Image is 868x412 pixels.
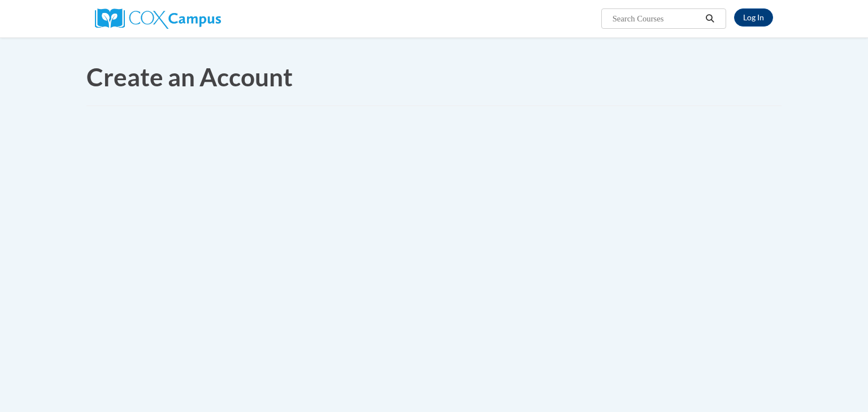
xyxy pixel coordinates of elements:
[95,8,221,29] img: Cox Campus
[702,12,719,25] button: Search
[611,12,702,25] input: Search Courses
[734,8,773,27] a: Log In
[95,13,221,23] a: Cox Campus
[86,62,293,91] span: Create an Account
[705,15,715,23] i: 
